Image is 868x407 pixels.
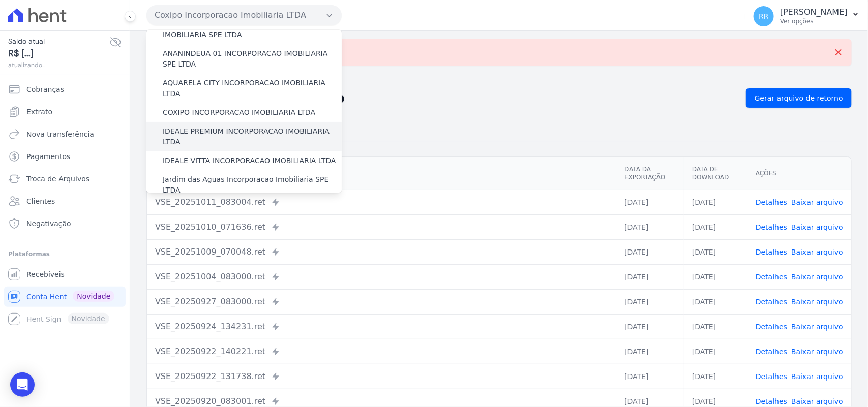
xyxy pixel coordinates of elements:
[4,213,126,234] a: Negativação
[791,298,843,306] a: Baixar arquivo
[155,346,608,358] div: VSE_20250922_140221.ret
[747,157,851,190] th: Ações
[8,36,109,47] span: Saldo atual
[4,191,126,211] a: Clientes
[4,146,126,167] a: Pagamentos
[684,264,747,289] td: [DATE]
[163,155,336,166] label: IDEALE VITTA INCORPORACAO IMOBILIARIA LTDA
[163,48,342,70] label: ANANINDEUA 01 INCORPORACAO IMOBILIARIA SPE LTDA
[756,372,787,381] a: Detalhes
[791,348,843,356] a: Baixar arquivo
[4,124,126,144] a: Nova transferência
[791,248,843,256] a: Baixar arquivo
[26,292,67,302] span: Conta Hent
[616,157,684,190] th: Data da Exportação
[8,79,122,329] nav: Sidebar
[756,223,787,231] a: Detalhes
[616,339,684,364] td: [DATE]
[746,88,852,108] a: Gerar arquivo de retorno
[780,17,848,25] p: Ver opções
[756,323,787,331] a: Detalhes
[146,5,342,25] button: Coxipo Incorporacao Imobiliaria LTDA
[26,151,70,162] span: Pagamentos
[4,102,126,122] a: Extrato
[163,107,315,118] label: COXIPO INCORPORACAO IMOBILIARIA LTDA
[73,291,114,302] span: Novidade
[684,190,747,214] td: [DATE]
[26,84,64,95] span: Cobranças
[26,218,71,229] span: Negativação
[163,174,342,196] label: Jardim das Aguas Incorporacao Imobiliaria SPE LTDA
[155,370,608,383] div: VSE_20250922_131738.ret
[759,13,768,20] span: RR
[10,372,35,397] div: Open Intercom Messenger
[155,221,608,233] div: VSE_20251010_071636.ret
[616,190,684,214] td: [DATE]
[8,47,109,60] span: R$ [...]
[155,271,608,283] div: VSE_20251004_083000.ret
[26,174,89,184] span: Troca de Arquivos
[791,198,843,206] a: Baixar arquivo
[155,246,608,258] div: VSE_20251009_070048.ret
[756,198,787,206] a: Detalhes
[155,196,608,208] div: VSE_20251011_083004.ret
[616,364,684,389] td: [DATE]
[146,74,852,84] nav: Breadcrumb
[155,321,608,333] div: VSE_20250924_134231.ret
[745,2,868,30] button: RR [PERSON_NAME] Ver opções
[155,296,608,308] div: VSE_20250927_083000.ret
[791,223,843,231] a: Baixar arquivo
[4,287,126,307] a: Conta Hent Novidade
[163,78,342,99] label: AQUARELA CITY INCORPORACAO IMOBILIARIA LTDA
[756,397,787,405] a: Detalhes
[756,348,787,356] a: Detalhes
[26,107,52,117] span: Extrato
[791,397,843,405] a: Baixar arquivo
[616,314,684,339] td: [DATE]
[684,314,747,339] td: [DATE]
[616,264,684,289] td: [DATE]
[26,269,65,279] span: Recebíveis
[616,289,684,314] td: [DATE]
[4,169,126,189] a: Troca de Arquivos
[684,364,747,389] td: [DATE]
[780,7,848,17] p: [PERSON_NAME]
[4,264,126,285] a: Recebíveis
[684,239,747,264] td: [DATE]
[756,273,787,281] a: Detalhes
[684,157,747,190] th: Data de Download
[616,239,684,264] td: [DATE]
[8,248,122,260] div: Plataformas
[684,339,747,364] td: [DATE]
[791,323,843,331] a: Baixar arquivo
[684,214,747,239] td: [DATE]
[163,126,342,147] label: IDEALE PREMIUM INCORPORACAO IMOBILIARIA LTDA
[756,248,787,256] a: Detalhes
[26,129,94,139] span: Nova transferência
[26,196,55,206] span: Clientes
[791,273,843,281] a: Baixar arquivo
[4,79,126,100] a: Cobranças
[8,60,109,70] span: atualizando...
[147,157,616,190] th: Arquivo
[684,289,747,314] td: [DATE]
[756,298,787,306] a: Detalhes
[146,91,738,105] h2: Exportações de Retorno
[791,372,843,381] a: Baixar arquivo
[616,214,684,239] td: [DATE]
[755,93,843,103] span: Gerar arquivo de retorno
